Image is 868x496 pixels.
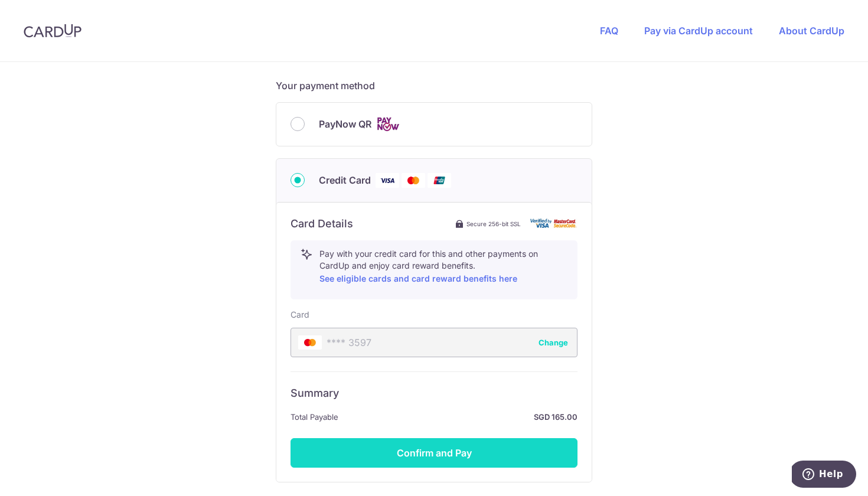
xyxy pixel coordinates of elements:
a: Pay via CardUp account [644,25,753,37]
strong: SGD 165.00 [343,410,577,424]
h6: Summary [291,386,577,400]
span: Credit Card [319,173,371,187]
a: See eligible cards and card reward benefits here [319,273,517,283]
img: Union Pay [428,173,451,188]
div: Credit Card Visa Mastercard Union Pay [291,173,577,188]
h6: Card Details [291,217,353,231]
a: FAQ [600,25,618,37]
label: Card [291,309,309,321]
img: CardUp [24,24,81,38]
a: About CardUp [779,25,844,37]
p: Pay with your credit card for this and other payments on CardUp and enjoy card reward benefits. [319,248,567,286]
div: PayNow QR Cards logo [291,117,577,132]
iframe: Opens a widget where you can find more information [792,461,856,490]
img: Cards logo [376,117,400,132]
img: Visa [376,173,399,188]
span: PayNow QR [319,117,371,131]
button: Change [539,337,568,348]
img: card secure [530,218,577,229]
img: Mastercard [402,173,425,188]
span: Total Payable [291,410,338,424]
button: Confirm and Pay [291,438,577,468]
h5: Your payment method [276,79,592,93]
span: Secure 256-bit SSL [466,219,521,229]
